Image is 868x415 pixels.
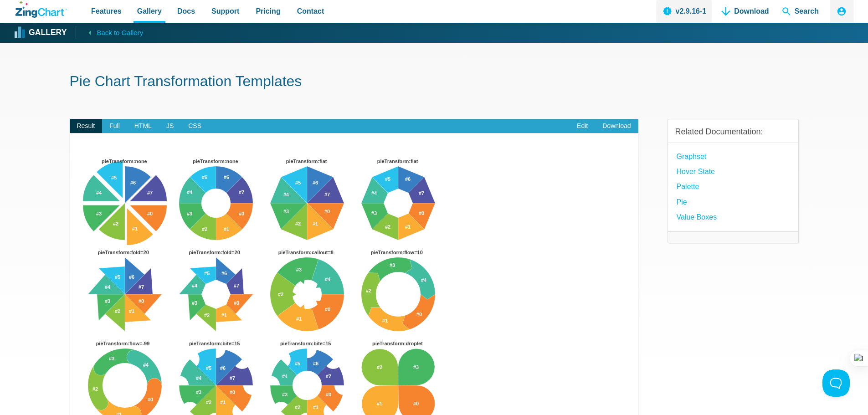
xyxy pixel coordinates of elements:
[127,119,159,133] span: HTML
[211,5,239,17] span: Support
[76,26,143,39] a: Back to Gallery
[677,150,707,163] a: Graphset
[675,127,791,137] h3: Related Documentation:
[15,1,67,18] a: ZingChart Logo. Click to return to the homepage
[70,72,799,92] h1: Pie Chart Transformation Templates
[297,5,324,17] span: Contact
[97,27,143,39] span: Back to Gallery
[181,119,209,133] span: CSS
[256,5,280,17] span: Pricing
[159,119,181,133] span: JS
[177,5,195,17] span: Docs
[70,119,103,133] span: Result
[15,26,67,40] a: Gallery
[570,119,595,133] a: Edit
[137,5,162,17] span: Gallery
[29,29,67,37] strong: Gallery
[677,180,699,193] a: palette
[595,119,638,133] a: Download
[91,5,122,17] span: Features
[677,196,687,208] a: Pie
[102,119,127,133] span: Full
[677,165,715,178] a: hover state
[677,211,717,223] a: Value Boxes
[822,369,850,397] iframe: Toggle Customer Support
